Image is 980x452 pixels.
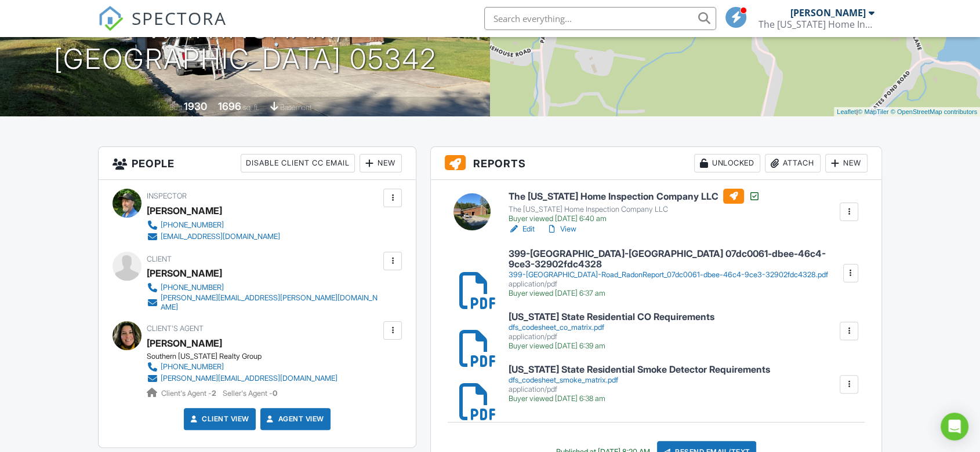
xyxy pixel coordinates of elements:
[509,270,842,280] div: 399-[GEOGRAPHIC_DATA]-Road_RadonReport_07dc0061-dbee-46c4-9ce3-32902fdc4328.pdf
[147,373,337,384] a: [PERSON_NAME][EMAIL_ADDRESS][DOMAIN_NAME]
[509,223,535,235] a: Edit
[765,154,821,172] div: Attach
[147,219,280,231] a: [PHONE_NUMBER]
[147,293,380,312] a: [PERSON_NAME][EMAIL_ADDRESS][PERSON_NAME][DOMAIN_NAME]
[161,232,280,241] div: [EMAIL_ADDRESS][DOMAIN_NAME]
[825,154,868,172] div: New
[147,361,337,373] a: [PHONE_NUMBER]
[147,324,204,333] span: Client's Agent
[694,154,760,172] div: Unlocked
[790,7,866,19] div: [PERSON_NAME]
[360,154,402,172] div: New
[147,202,222,219] div: [PERSON_NAME]
[169,103,182,112] span: Built
[509,385,770,394] div: application/pdf
[509,332,714,341] div: application/pdf
[161,283,224,292] div: [PHONE_NUMBER]
[837,108,856,115] a: Leaflet
[509,365,770,403] a: [US_STATE] State Residential Smoke Detector Requirements dfs_codesheet_smoke_matrix.pdf applicati...
[98,16,227,40] a: SPECTORA
[241,154,355,172] div: Disable Client CC Email
[280,103,311,112] span: basement
[891,108,977,115] a: © OpenStreetMap contributors
[509,341,714,351] div: Buyer viewed [DATE] 6:39 am
[161,362,224,372] div: [PHONE_NUMBER]
[509,394,770,403] div: Buyer viewed [DATE] 6:38 am
[147,282,380,293] a: [PHONE_NUMBER]
[161,293,380,312] div: [PERSON_NAME][EMAIL_ADDRESS][PERSON_NAME][DOMAIN_NAME]
[509,189,760,223] a: The [US_STATE] Home Inspection Company LLC The [US_STATE] Home Inspection Company LLC Buyer viewe...
[161,374,337,383] div: [PERSON_NAME][EMAIL_ADDRESS][DOMAIN_NAME]
[509,365,770,375] h6: [US_STATE] State Residential Smoke Detector Requirements
[161,221,224,230] div: [PHONE_NUMBER]
[188,413,249,425] a: Client View
[834,107,980,117] div: |
[941,413,968,440] div: Open Intercom Messenger
[99,147,416,180] h3: People
[161,389,218,398] span: Client's Agent -
[509,214,760,223] div: Buyer viewed [DATE] 6:40 am
[509,376,770,385] div: dfs_codesheet_smoke_matrix.pdf
[431,147,881,180] h3: Reports
[509,323,714,332] div: dfs_codesheet_co_matrix.pdf
[509,312,714,351] a: [US_STATE] State Residential CO Requirements dfs_codesheet_co_matrix.pdf application/pdf Buyer vi...
[509,189,760,204] h6: The [US_STATE] Home Inspection Company LLC
[509,249,842,269] h6: 399-[GEOGRAPHIC_DATA]-[GEOGRAPHIC_DATA] 07dc0061-dbee-46c4-9ce3-32902fdc4328
[147,192,187,200] span: Inspector
[509,280,842,289] div: application/pdf
[212,389,216,398] strong: 2
[218,100,241,112] div: 1696
[509,205,760,214] div: The [US_STATE] Home Inspection Company LLC
[264,413,324,425] a: Agent View
[147,335,222,352] a: [PERSON_NAME]
[509,249,842,298] a: 399-[GEOGRAPHIC_DATA]-[GEOGRAPHIC_DATA] 07dc0061-dbee-46c4-9ce3-32902fdc4328 399-[GEOGRAPHIC_DATA...
[273,389,277,398] strong: 0
[147,264,222,282] div: [PERSON_NAME]
[509,312,714,322] h6: [US_STATE] State Residential CO Requirements
[758,19,874,30] div: The Vermont Home Inspection Company LLC
[484,7,716,30] input: Search everything...
[147,231,280,242] a: [EMAIL_ADDRESS][DOMAIN_NAME]
[509,289,842,298] div: Buyer viewed [DATE] 6:37 am
[243,103,259,112] span: sq. ft.
[858,108,889,115] a: © MapTiler
[98,6,124,31] img: The Best Home Inspection Software - Spectora
[147,255,172,263] span: Client
[184,100,207,112] div: 1930
[546,223,576,235] a: View
[223,389,277,398] span: Seller's Agent -
[147,352,347,361] div: Southern [US_STATE] Realty Group
[132,6,227,30] span: SPECTORA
